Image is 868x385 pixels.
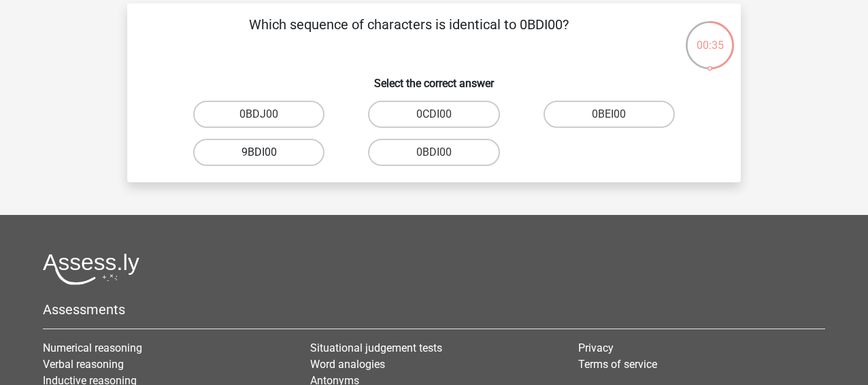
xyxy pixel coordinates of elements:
label: 0BDJ00 [193,101,324,128]
a: Terms of service [578,358,657,371]
label: 0CDI00 [368,101,499,128]
a: Privacy [578,341,614,354]
div: 00:35 [684,20,735,54]
img: Assessly logo [43,253,139,285]
label: 9BDI00 [193,139,324,166]
a: Situational judgement tests [310,341,442,354]
h5: Assessments [43,301,825,318]
a: Numerical reasoning [43,341,142,354]
h6: Select the correct answer [149,66,719,90]
label: 0BEI00 [544,101,675,128]
label: 0BDI00 [368,139,499,166]
p: Which sequence of characters is identical to 0BDI00? [149,14,668,55]
a: Word analogies [310,358,385,371]
a: Verbal reasoning [43,358,124,371]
